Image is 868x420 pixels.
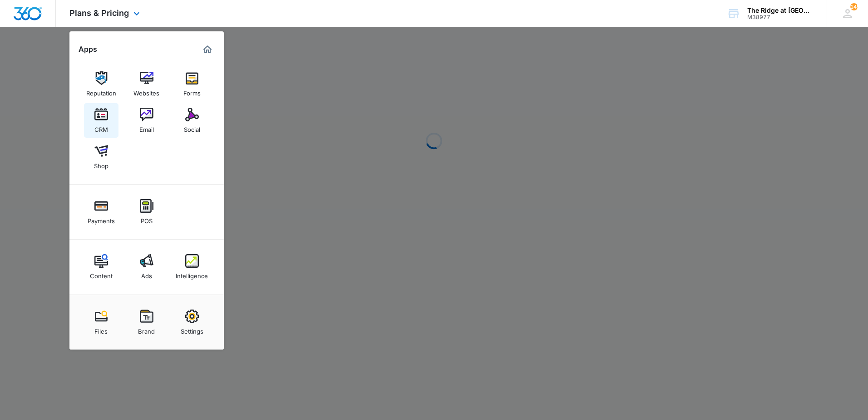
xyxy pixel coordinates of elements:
div: Brand [138,323,155,335]
a: Files [84,305,118,340]
a: POS [129,195,164,229]
a: Payments [84,195,118,229]
div: account name [747,7,814,14]
div: CRM [94,121,108,133]
div: Reputation [86,85,116,97]
div: Intelligence [176,268,208,280]
div: account id [747,14,814,20]
div: Social [184,121,200,133]
a: Marketing 360® Dashboard [200,42,215,57]
div: Settings [181,323,203,335]
a: Intelligence [175,250,209,284]
div: Ads [141,268,152,280]
a: Content [84,250,118,284]
div: Files [94,323,108,335]
span: 145 [850,3,858,10]
div: Payments [88,213,115,225]
a: Settings [175,305,209,340]
a: Websites [129,67,164,101]
div: Email [139,121,154,133]
div: Forms [183,85,201,97]
a: Social [175,103,209,138]
a: CRM [84,103,118,138]
div: Websites [133,85,159,97]
div: notifications count [850,3,858,10]
a: Forms [175,67,209,101]
a: Brand [129,305,164,340]
span: Plans & Pricing [69,8,129,18]
a: Shop [84,140,118,174]
h2: Apps [79,45,97,54]
a: Email [129,103,164,138]
a: Ads [129,250,164,284]
a: Reputation [84,67,118,101]
div: POS [141,213,153,225]
div: Content [90,268,113,280]
div: Shop [94,158,108,170]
